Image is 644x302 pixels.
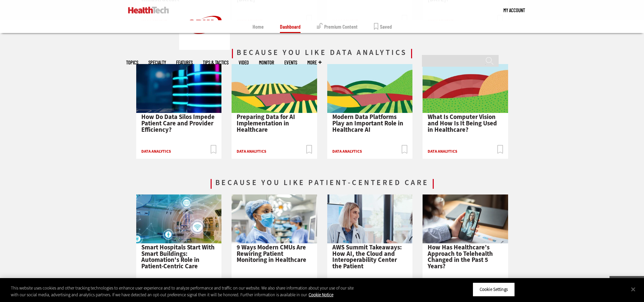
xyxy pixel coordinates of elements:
a: Tips & Tactics [203,60,229,65]
button: Close [626,282,641,297]
a: MonITor [259,60,274,65]
img: Smart hospital [136,194,222,244]
img: Data silo depiction [136,64,222,113]
img: Doctors discussing data in a meeting [327,194,413,244]
a: Modern Data Platforms Play an Important Role in Healthcare AI [332,113,403,133]
a: How Has Healthcare’s Approach to Telehealth Changed in the Past 5 Years? [428,243,493,270]
a: Data Analytics [141,149,171,154]
img: Home [128,7,169,13]
a: Dashboard [280,20,301,33]
a: Video [239,60,249,65]
a: How Do Data Silos Impede Patient Care and Provider Efficiency? [141,113,215,133]
a: Home [253,20,264,33]
a: More information about your privacy [309,292,333,298]
a: illustration of colorful hills and fields [423,108,508,115]
img: patient holds phone and speaks to doctor during telehealth appointment [423,194,508,244]
a: Smart hospital [136,238,222,245]
a: CDW [179,44,230,52]
span: Because you like Patient-Centered Care [211,179,434,189]
span: Specialty [148,60,166,65]
a: 9 Ways Modern CMUs Are Rewiring Patient Monitoring in Healthcare [237,243,306,264]
a: Data Analytics [428,149,457,154]
a: illustration of colorful farms and hills [327,108,413,115]
img: nurse check monitor in the OR [232,194,317,244]
a: Saved [374,20,392,33]
span: Topics [126,60,138,65]
a: Data Analytics [237,149,266,154]
a: Features [176,60,193,65]
a: illustration of colorful hills and farms [232,108,317,115]
img: illustration of colorful hills and fields [423,64,508,113]
button: Cookie Settings [473,282,515,297]
a: nurse check monitor in the OR [232,238,317,245]
a: Data silo depiction [136,108,222,115]
a: Events [284,60,297,65]
img: illustration of colorful farms and hills [327,64,413,113]
a: Preparing Data for AI Implementation in Healthcare [237,113,295,133]
img: illustration of colorful hills and farms [232,64,317,113]
a: Data Analytics [332,149,362,154]
div: This website uses cookies and other tracking technologies to enhance user experience and to analy... [11,285,354,298]
a: What Is Computer Vision and How Is It Being Used in Healthcare? [428,113,497,133]
a: Premium Content [317,20,358,33]
a: patient holds phone and speaks to doctor during telehealth appointment [423,238,508,245]
a: Doctors discussing data in a meeting [327,238,413,245]
span: More [307,60,321,65]
a: Smart Hospitals Start With Smart Buildings: Automation's Role in Patient-Centric Care [141,243,215,270]
a: AWS Summit Takeaways: How AI, the Cloud and Interoperability Center the Patient [332,243,402,270]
